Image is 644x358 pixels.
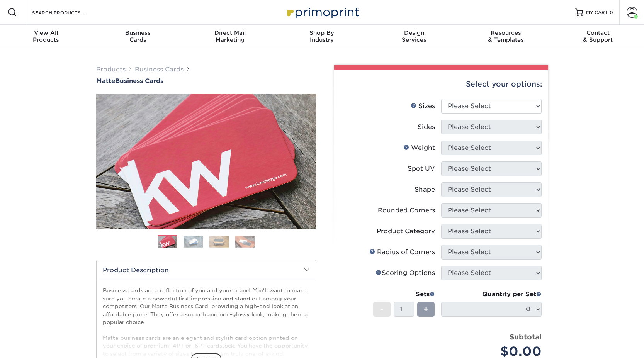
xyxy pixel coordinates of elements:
div: Spot UV [408,164,435,173]
div: Marketing [184,29,276,43]
a: Direct MailMarketing [184,25,276,49]
a: Products [96,66,126,73]
div: Sides [418,122,435,132]
div: Quantity per Set [441,290,542,299]
img: Business Cards 03 [209,236,229,248]
a: MatteBusiness Cards [96,77,316,85]
a: Shop ByIndustry [276,25,368,49]
img: Business Cards 02 [184,236,203,248]
div: Product Category [377,227,435,236]
a: Resources& Templates [460,25,552,49]
div: Industry [276,29,368,43]
div: Scoring Options [376,268,435,278]
img: Matte 01 [96,51,316,271]
div: Services [368,29,460,43]
span: Resources [460,29,552,36]
span: Direct Mail [184,29,276,36]
div: Sets [373,290,435,299]
div: Rounded Corners [378,206,435,215]
a: Business Cards [135,66,184,73]
a: DesignServices [368,25,460,49]
span: Matte [96,77,115,85]
div: Cards [92,29,184,43]
span: 0 [610,10,613,15]
h2: Product Description [97,260,316,280]
span: Contact [552,29,644,36]
img: Business Cards 01 [158,232,177,252]
img: Primoprint [284,4,361,20]
span: - [380,304,384,315]
div: Weight [403,143,435,153]
div: Select your options: [340,70,542,99]
div: & Support [552,29,644,43]
h1: Business Cards [96,77,316,85]
div: Shape [415,185,435,194]
a: Contact& Support [552,25,644,49]
img: Business Cards 04 [235,236,255,248]
div: Radius of Corners [369,248,435,257]
input: SEARCH PRODUCTS..... [31,8,107,17]
strong: Subtotal [510,333,542,341]
span: + [423,304,428,315]
span: MY CART [586,9,608,16]
span: Shop By [276,29,368,36]
div: & Templates [460,29,552,43]
span: Business [92,29,184,36]
a: BusinessCards [92,25,184,49]
span: Design [368,29,460,36]
div: Sizes [411,102,435,111]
